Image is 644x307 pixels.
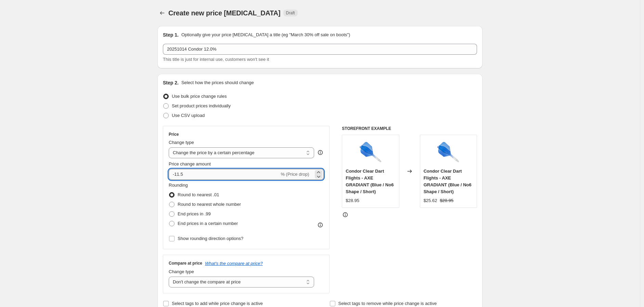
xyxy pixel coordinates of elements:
[172,103,231,108] span: Set product prices individually
[178,202,241,207] span: Round to nearest whole number
[281,172,309,177] span: % (Price drop)
[424,169,472,194] span: Condor Clear Dart Flights - AXE GRADIANT (Blue / No6 Shape / Short)
[163,44,477,55] input: 30% off holiday sale
[424,197,437,204] div: $25.62
[205,261,263,266] button: What's the compare at price?
[169,161,211,166] span: Price change amount
[169,183,188,188] span: Rounding
[342,126,477,131] h6: STOREFRONT EXAMPLE
[168,9,281,17] span: Create new price [MEDICAL_DATA]
[172,94,227,99] span: Use bulk price change rules
[181,79,254,86] p: Select how the prices should change
[178,211,211,216] span: End prices in .99
[169,261,202,266] h3: Compare at price
[346,197,359,204] div: $28.95
[172,113,205,118] span: Use CSV upload
[346,169,394,194] span: Condor Clear Dart Flights - AXE GRADIANT (Blue / No6 Shape / Short)
[435,138,462,166] img: cn241_80x.png
[163,79,179,86] h2: Step 2.
[357,138,384,166] img: cn241_80x.png
[169,140,194,145] span: Change type
[317,149,324,156] div: help
[181,31,350,38] p: Optionally give your price [MEDICAL_DATA] a title (eg "March 30% off sale on boots")
[178,192,219,197] span: Round to nearest .01
[169,169,279,180] input: -15
[178,221,238,226] span: End prices in a certain number
[157,8,167,18] button: Price change jobs
[163,31,179,38] h2: Step 1.
[172,301,263,306] span: Select tags to add while price change is active
[169,132,179,137] h3: Price
[169,269,194,274] span: Change type
[338,301,437,306] span: Select tags to remove while price change is active
[163,57,269,62] span: This title is just for internal use, customers won't see it
[178,236,243,241] span: Show rounding direction options?
[286,10,295,16] span: Draft
[440,197,453,204] strike: $28.95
